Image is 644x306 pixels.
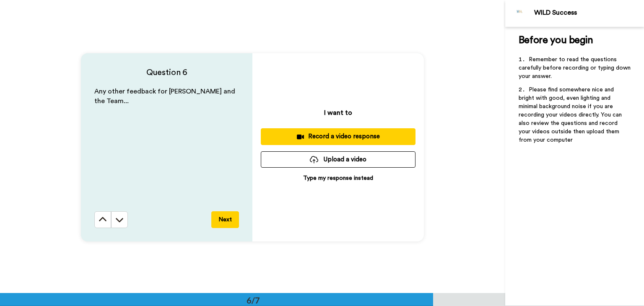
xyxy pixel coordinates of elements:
[94,67,239,78] h4: Question 6
[519,57,632,79] span: Remember to read the questions carefully before recording or typing down your answer.
[519,35,593,45] span: Before you begin
[324,108,352,118] p: I want to
[94,88,237,104] span: Any other feedback for [PERSON_NAME] and the Team...
[510,3,530,23] img: Profile Image
[519,87,623,143] span: Please find somewhere nice and bright with good, even lighting and minimal background noise if yo...
[267,132,409,141] div: Record a video response
[211,211,239,228] button: Next
[233,294,273,306] div: 6/7
[261,151,415,168] button: Upload a video
[261,128,415,145] button: Record a video response
[534,9,644,17] div: WILD Success
[303,174,373,182] p: Type my response instead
